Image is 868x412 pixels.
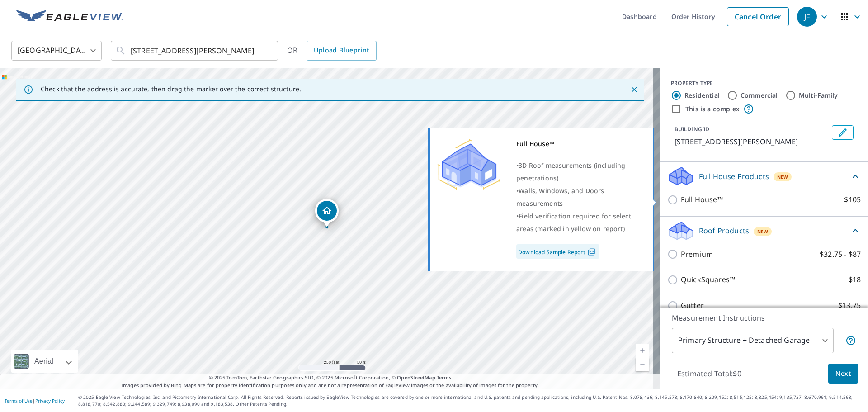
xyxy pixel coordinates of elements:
[844,194,861,205] p: $105
[681,274,735,285] p: QuickSquares™
[516,212,631,233] span: Field verification required for select areas (marked in yellow on report)
[397,374,435,381] a: OpenStreetMap
[516,137,642,150] div: Full House™
[315,199,339,227] div: Dropped pin, building 1, Residential property, 10578 Wheaton Rd Rapid City, SD 57702
[516,159,642,185] div: •
[628,84,640,95] button: Close
[5,398,33,404] a: Terms of Use
[849,274,861,285] p: $18
[131,38,259,63] input: Search by address or latitude-longitude
[828,364,858,384] button: Next
[307,41,376,61] a: Upload Blueprint
[675,136,828,147] p: [STREET_ADDRESS][PERSON_NAME]
[741,91,778,100] label: Commercial
[699,171,769,182] p: Full House Products
[675,125,709,133] p: BUILDING ID
[636,357,649,371] a: Current Level 17, Zoom Out
[667,166,861,187] div: Full House ProductsNew
[838,300,861,311] p: $13.75
[799,91,838,100] label: Multi-Family
[287,41,377,61] div: OR
[585,248,598,256] img: Pdf Icon
[777,173,788,180] span: New
[16,10,123,24] img: EV Logo
[684,91,720,100] label: Residential
[681,194,723,205] p: Full House™
[437,137,500,192] img: Premium
[672,328,834,353] div: Primary Structure + Detached Garage
[636,344,649,357] a: Current Level 17, Zoom In
[209,374,452,382] span: © 2025 TomTom, Earthstar Geographics SIO, © 2025 Microsoft Corporation, ©
[699,225,749,236] p: Roof Products
[516,185,642,210] div: •
[11,38,102,63] div: [GEOGRAPHIC_DATA]
[832,125,854,140] button: Edit building 1
[820,249,861,260] p: $32.75 - $87
[32,350,56,373] div: Aerial
[727,7,789,26] a: Cancel Order
[681,249,713,260] p: Premium
[685,104,740,114] label: This is a complex
[11,350,78,373] div: Aerial
[516,161,625,182] span: 3D Roof measurements (including penetrations)
[35,398,65,404] a: Privacy Policy
[757,228,769,235] span: New
[671,79,857,87] div: PROPERTY TYPE
[41,85,301,93] p: Check that the address is accurate, then drag the marker over the correct structure.
[670,364,749,384] p: Estimated Total: $0
[516,244,599,259] a: Download Sample Report
[5,398,65,403] p: |
[314,45,369,56] span: Upload Blueprint
[797,7,817,27] div: JF
[667,220,861,242] div: Roof ProductsNew
[835,368,851,379] span: Next
[672,313,856,323] p: Measurement Instructions
[516,210,642,235] div: •
[437,374,452,381] a: Terms
[681,300,704,311] p: Gutter
[516,186,604,208] span: Walls, Windows, and Doors measurements
[845,335,856,346] span: Your report will include the primary structure and a detached garage if one exists.
[78,394,863,407] p: © 2025 Eagle View Technologies, Inc. and Pictometry International Corp. All Rights Reserved. Repo...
